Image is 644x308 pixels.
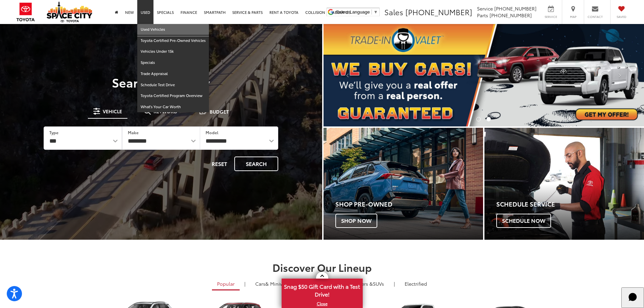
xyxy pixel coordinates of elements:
[624,288,642,306] svg: Start Chat
[372,9,372,15] span: ​
[392,280,397,287] li: |
[400,278,432,289] a: Electrified
[210,109,229,114] span: Budget
[374,9,378,15] span: ▼
[153,109,177,114] span: Keyword
[324,128,483,240] a: Shop Pre-Owned Shop Now
[496,201,644,208] h4: Schedule Service
[484,128,644,240] div: Toyota
[335,201,483,208] h4: Shop Pre-Owned
[49,129,58,135] label: Type
[336,9,378,15] a: Select Language​
[128,129,139,135] label: Make
[137,24,209,35] a: Used Vehicles
[477,5,493,12] span: Service
[543,15,558,19] span: Service
[336,9,370,15] span: Select Language
[596,38,644,113] button: Click to view next picture.
[206,157,233,171] button: Reset
[496,214,551,228] span: Schedule Now
[476,117,481,121] li: Go to slide number 1.
[137,90,209,101] a: Toyota Certified Program Overview
[588,15,603,19] span: Contact
[335,214,377,228] span: Shop Now
[265,280,288,287] span: & Minivan
[137,57,209,68] a: Specials
[384,6,403,17] span: Sales
[477,12,488,19] span: Parts
[234,157,278,171] button: Search
[324,38,372,113] button: Click to view previous picture.
[250,278,293,289] a: Cars
[490,12,532,19] span: [PHONE_NUMBER]
[614,15,629,19] span: Saved
[282,279,362,300] span: Snag $50 Gift Card with a Test Drive!
[405,6,472,17] span: [PHONE_NUMBER]
[137,68,209,79] a: Trade Appraisal
[47,1,92,22] img: Space City Toyota
[486,117,491,121] li: Go to slide number 2.
[137,79,209,91] a: Schedule Test Drive
[206,129,218,135] label: Model
[243,280,247,287] li: |
[484,128,644,240] a: Schedule Service Schedule Now
[338,278,389,289] a: SUVs
[212,278,240,290] a: Popular
[103,109,122,114] span: Vehicle
[137,101,209,112] a: What's Your Car Worth
[494,5,536,12] span: [PHONE_NUMBER]
[84,262,560,273] h2: Discover Our Lineup
[324,128,483,240] div: Toyota
[137,46,209,57] a: Vehicles Under 15k
[137,35,209,46] a: Toyota Certified Pre-Owned Vehicles
[566,15,580,19] span: Map
[28,75,294,89] h3: Search Inventory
